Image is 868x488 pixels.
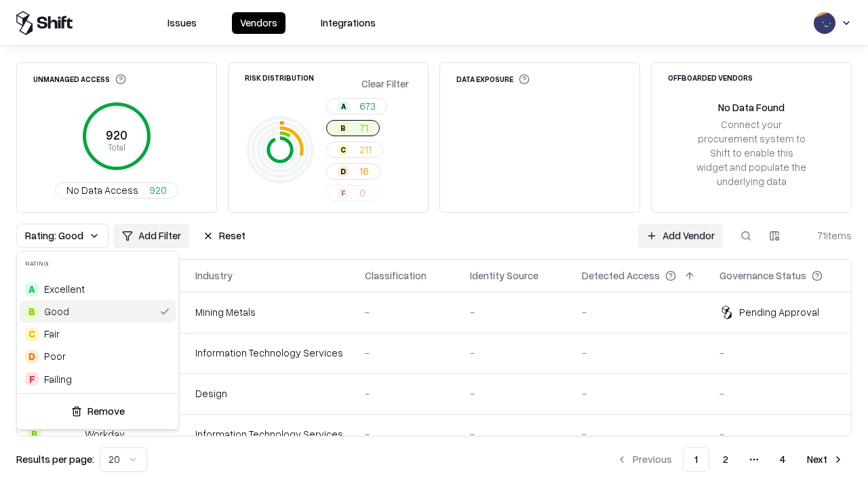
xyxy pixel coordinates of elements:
span: Excellent [44,282,85,296]
div: B [25,305,39,319]
div: Suggestions [17,275,178,393]
span: Good [44,304,69,319]
div: D [25,350,39,363]
div: A [25,283,39,296]
div: Failing [44,372,72,386]
div: C [25,327,39,341]
button: Remove [22,399,173,424]
span: Fair [44,327,60,341]
div: F [25,372,39,386]
div: Poor [44,349,66,363]
div: Rating [17,251,178,275]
